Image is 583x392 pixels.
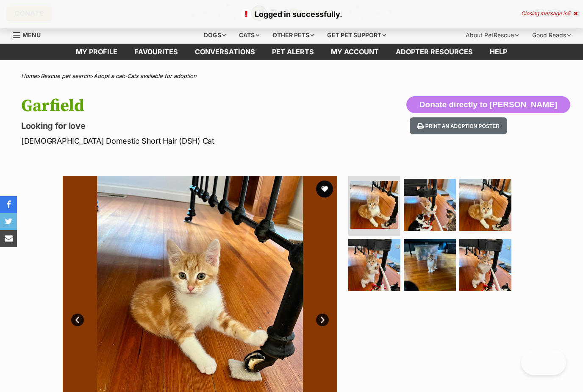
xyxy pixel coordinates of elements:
span: 5 [567,10,570,17]
a: Adopt a cat [94,72,123,79]
img: Photo of Garfield [459,239,511,291]
div: Dogs [198,27,232,44]
img: Photo of Garfield [350,181,398,229]
button: Donate directly to [PERSON_NAME] [406,96,570,113]
a: conversations [186,44,264,60]
a: Home [21,72,37,79]
div: Good Reads [526,27,577,44]
p: Looking for love [21,120,356,132]
img: Photo of Garfield [348,239,400,291]
p: [DEMOGRAPHIC_DATA] Domestic Short Hair (DSH) Cat [21,135,356,147]
a: Prev [71,314,84,326]
div: About PetRescue [460,27,525,44]
a: My account [322,44,387,60]
a: Cats available for adoption [127,72,197,79]
a: Next [316,314,329,326]
img: Photo of Garfield [459,179,511,231]
h1: Garfield [21,96,356,116]
iframe: Help Scout Beacon - Open [521,350,566,375]
img: Photo of Garfield [404,179,456,231]
div: Other pets [267,27,320,44]
a: My profile [67,44,126,60]
span: Menu [22,31,41,39]
button: Print an adoption poster [410,117,507,135]
p: Logged in successfully. [8,8,575,20]
a: Menu [13,27,47,42]
a: Pet alerts [264,44,322,60]
a: Adopter resources [387,44,481,60]
button: favourite [316,181,333,197]
div: Closing message in [521,11,577,17]
div: Cats [233,27,265,44]
img: Photo of Garfield [404,239,456,291]
div: Get pet support [321,27,392,44]
a: Help [481,44,516,60]
a: Rescue pet search [41,72,90,79]
a: Favourites [126,44,186,60]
